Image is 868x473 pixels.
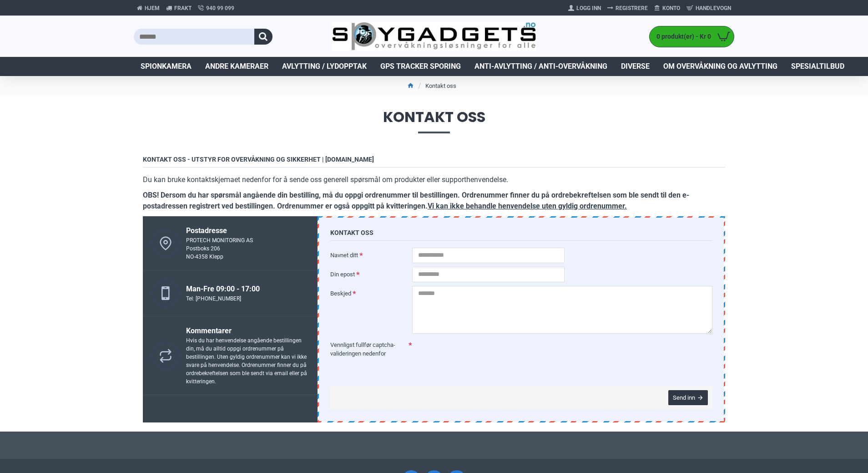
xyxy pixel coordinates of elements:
[791,61,844,72] span: Spesialtilbud
[206,4,234,12] span: 940 99 099
[662,4,680,12] span: Konto
[186,336,308,386] div: Hvis du har henvendelse angående bestillingen din, må du alltid oppgi ordrenummer på bestillingen...
[468,57,614,76] a: Anti-avlytting / Anti-overvåkning
[134,57,198,76] a: Spionkamera
[614,57,656,76] a: Diverse
[143,174,725,185] p: Du kan bruke kontaktskjemaet nedenfor for å sende oss generell spørsmål om produkter eller suppor...
[651,1,683,15] a: Konto
[186,295,260,303] div: Tel: [PHONE_NUMBER]
[145,4,160,12] span: Hjem
[650,32,713,41] span: 0 produkt(er) - Kr 0
[373,57,468,76] a: GPS Tracker Sporing
[428,202,627,210] u: Vi kan ikke behandle henvendelse uten gyldig ordrenummer.
[143,270,318,316] a: Man-Fre 09:00 - 17:00 Tel: [PHONE_NUMBER]
[656,57,784,76] a: Om overvåkning og avlytting
[332,22,536,51] img: SpyGadgets.no
[186,284,260,295] div: Man-Fre 09:00 - 17:00
[565,1,604,15] a: Logg Inn
[282,61,367,72] span: Avlytting / Lydopptak
[186,326,308,336] div: Kommentarer
[330,248,412,262] label: Navnet ditt
[673,395,695,401] span: Send inn
[412,337,540,370] iframe: reCAPTCHA
[143,191,689,210] b: OBS! Dersom du har spørsmål angående din bestilling, må du oppgi ordrenummer til bestillingen. Or...
[186,225,253,236] div: Postadresse
[275,57,373,76] a: Avlytting / Lydopptak
[141,61,192,72] span: Spionkamera
[330,286,412,300] label: Beskjed
[474,61,607,72] span: Anti-avlytting / Anti-overvåkning
[198,57,275,76] a: Andre kameraer
[330,267,412,281] label: Din epost
[650,26,734,47] a: 0 produkt(er) - Kr 0
[696,4,731,12] span: Handlevogn
[663,61,777,72] span: Om overvåkning og avlytting
[380,61,461,72] span: GPS Tracker Sporing
[668,390,708,405] button: Send inn
[143,156,725,168] h3: Kontakt oss - Utstyr for overvåkning og sikkerhet | [DOMAIN_NAME]
[134,110,734,133] span: Kontakt oss
[616,4,648,12] span: Registrere
[683,1,734,15] a: Handlevogn
[330,337,412,361] label: Vennligst fullfør captcha-valideringen nedenfor
[604,1,651,15] a: Registrere
[784,57,851,76] a: Spesialtilbud
[174,4,192,12] span: Frakt
[621,61,650,72] span: Diverse
[186,236,253,261] div: PROTECH MONITORING AS Postboks 206 NO-4358 Klepp
[330,229,712,241] h3: Kontakt oss
[205,61,268,72] span: Andre kameraer
[576,4,601,12] span: Logg Inn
